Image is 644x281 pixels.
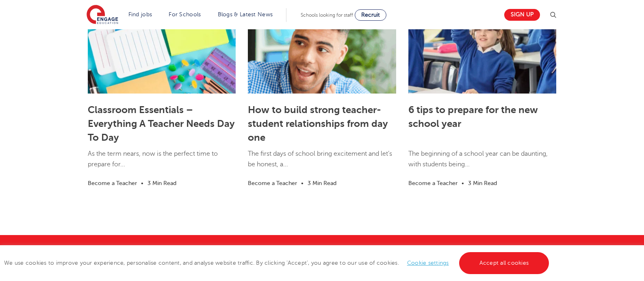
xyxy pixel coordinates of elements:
[408,148,556,178] p: The beginning of a school year can be daunting, with students being...
[468,179,497,188] li: 3 Min Read
[407,260,449,266] a: Cookie settings
[4,260,551,266] span: We use cookies to improve your experience, personalise content, and analyse website traffic. By c...
[308,179,336,188] li: 3 Min Read
[88,179,137,188] li: Become a Teacher
[87,5,118,25] img: Engage Education
[88,104,235,143] a: Classroom Essentials – Everything A Teacher Needs Day To Day
[301,12,353,18] span: Schools looking for staff
[137,179,147,188] li: •
[355,9,386,21] a: Recruit
[88,148,236,178] p: As the term nears, now is the perfect time to prepare for...
[459,252,549,274] a: Accept all cookies
[248,179,297,188] li: Become a Teacher
[458,179,468,188] li: •
[248,104,388,143] a: How to build strong teacher-student relationships from day one
[248,148,396,178] p: The first days of school bring excitement and let’s be honest, a...
[128,11,152,17] a: Find jobs
[169,11,201,17] a: For Schools
[504,9,540,21] a: Sign up
[408,104,538,129] a: 6 tips to prepare for the new school year
[361,12,380,18] span: Recruit
[218,11,273,17] a: Blogs & Latest News
[147,179,176,188] li: 3 Min Read
[297,179,308,188] li: •
[408,179,458,188] li: Become a Teacher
